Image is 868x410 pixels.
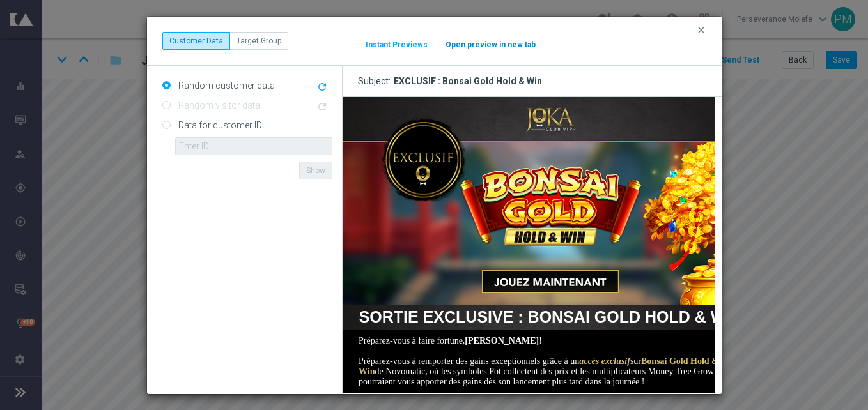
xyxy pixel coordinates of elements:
label: Random visitor data [175,100,260,111]
button: refresh [315,80,332,95]
strong: accès exclusif [236,259,288,269]
i: refresh [316,81,328,93]
button: Customer Data [162,32,230,50]
strong: SORTIE EXCLUSIVE : BONSAI GOLD HOLD & WIN [17,211,399,229]
div: ... [162,32,288,50]
button: Show [299,162,332,179]
strong: [PERSON_NAME] [122,239,196,248]
strong: Bonsai Gold Hold & Win [16,259,376,279]
button: Open preview in new tab [445,40,536,50]
label: Random customer data [175,80,275,91]
span: Subject: [358,75,394,87]
input: Enter ID [175,137,332,155]
span: EXCLUSIF : Bonsai Gold Hold & Win [394,75,542,87]
td: Préparez-vous à faire fortune, ! Préparez-vous à remporter des gains exceptionnels grâce à un sur... [16,239,399,361]
button: Target Group [229,32,288,50]
i: clear [696,25,706,35]
button: clear [695,24,710,36]
label: Data for customer ID: [175,119,264,131]
button: Instant Previews [365,40,428,50]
